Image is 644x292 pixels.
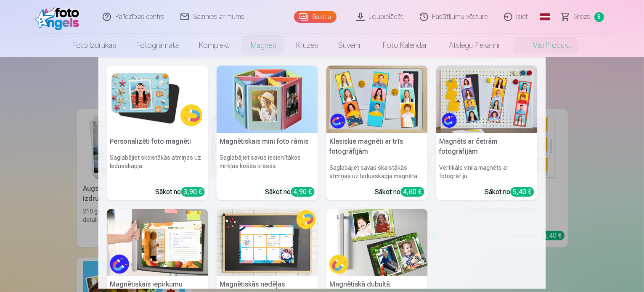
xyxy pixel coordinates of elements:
h6: Saglabājiet savus iecienītākos mirkļus košās krāsās [217,150,318,184]
img: Personalizēti foto magnēti [107,66,208,133]
img: Klasiskie magnēti ar trīs fotogrāfijām [326,66,428,133]
img: Magnētiskais iepirkumu saraksts [107,209,208,276]
a: Personalizēti foto magnētiPersonalizēti foto magnētiSaglabājiet skaistākās atmiņas uz ledusskapja... [107,66,208,200]
h5: Klasiskie magnēti ar trīs fotogrāfijām [326,133,428,160]
img: Magnēts ar četrām fotogrāfijām [436,66,538,133]
a: Suvenīri [328,34,373,57]
a: Magnēti [241,34,286,57]
div: Sākot no [265,187,315,197]
a: Fotogrāmata [126,34,189,57]
a: Magnētiskais mini foto rāmisMagnētiskais mini foto rāmisSaglabājiet savus iecienītākos mirkļus ko... [217,66,318,200]
a: Komplekti [189,34,241,57]
img: Magnētiskā dubultā fotogrāfija 6x9 cm [326,209,428,276]
div: Sākot no [156,187,205,197]
span: 8 [594,12,604,22]
img: /fa1 [35,3,84,30]
h5: Magnēts ar četrām fotogrāfijām [436,133,538,160]
span: Grozs [574,12,591,22]
h6: Saglabājiet savas skaistākās atmiņas uz ledusskapja magnēta [326,160,428,184]
a: Visi produkti [509,34,582,57]
div: 4,90 € [291,187,315,197]
a: Galerija [294,11,337,23]
a: Foto kalendāri [373,34,439,57]
div: Sākot no [485,187,534,197]
a: Foto izdrukas [62,34,126,57]
a: Krūzes [286,34,328,57]
h5: Magnētiskais mini foto rāmis [217,133,318,150]
a: Atslēgu piekariņi [439,34,509,57]
a: Klasiskie magnēti ar trīs fotogrāfijāmKlasiskie magnēti ar trīs fotogrāfijāmSaglabājiet savas ska... [326,66,428,200]
div: Sākot no [375,187,424,197]
h6: Saglabājiet skaistākās atmiņas uz ledusskapja [107,150,208,184]
img: Magnētiskās nedēļas piezīmes/grafiki 20x30 cm [217,209,318,276]
h5: Personalizēti foto magnēti [107,133,208,150]
h6: Vertikāls vinila magnēts ar fotogrāfiju [436,160,538,184]
a: Magnēts ar četrām fotogrāfijāmMagnēts ar četrām fotogrāfijāmVertikāls vinila magnēts ar fotogrāfi... [436,66,538,200]
div: 5,40 € [511,187,534,197]
div: 3,90 € [181,187,205,197]
img: Magnētiskais mini foto rāmis [217,66,318,133]
div: 4,60 € [401,187,424,197]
